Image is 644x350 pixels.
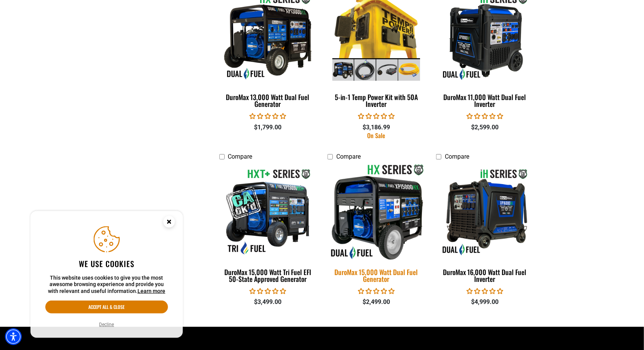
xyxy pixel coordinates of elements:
[328,164,425,287] a: DuroMax 15,000 Watt Dual Fuel Generator DuroMax 15,000 Watt Dual Fuel Generator
[323,163,430,261] img: DuroMax 15,000 Watt Dual Fuel Generator
[358,288,395,295] span: 0.00 stars
[219,123,316,132] div: $1,799.00
[219,269,316,282] div: DuroMax 15,000 Watt Tri Fuel EFI 50-State Approved Generator
[249,288,286,295] span: 0.00 stars
[358,113,395,120] span: 0.00 stars
[228,153,252,160] span: Compare
[328,297,425,307] div: $2,499.00
[45,301,168,313] button: Accept all & close
[467,113,503,120] span: 0.00 stars
[155,211,183,235] button: Close this option
[336,153,361,160] span: Compare
[436,269,533,282] div: DuroMax 16,000 Watt Dual Fuel Inverter
[328,94,425,107] div: 5-in-1 Temp Power Kit with 50A Inverter
[219,297,316,307] div: $3,499.00
[45,275,168,295] p: This website uses cookies to give you the most awesome browsing experience and provide you with r...
[467,288,503,295] span: 0.00 stars
[328,269,425,282] div: DuroMax 15,000 Watt Dual Fuel Generator
[97,321,117,328] button: Decline
[436,123,533,132] div: $2,599.00
[5,328,22,345] div: Accessibility Menu
[249,113,286,120] span: 0.00 stars
[328,123,425,132] div: $3,186.99
[436,94,533,107] div: DuroMax 11,000 Watt Dual Fuel Inverter
[436,164,533,287] a: DuroMax 16,000 Watt Dual Fuel Inverter DuroMax 16,000 Watt Dual Fuel Inverter
[219,164,316,287] a: DuroMax 15,000 Watt Tri Fuel EFI 50-State Approved Generator DuroMax 15,000 Watt Tri Fuel EFI 50-...
[328,132,425,138] div: On Sale
[137,288,165,294] a: This website uses cookies to give you the most awesome browsing experience and provide you with r...
[30,211,183,338] aside: Cookie Consent
[436,297,533,307] div: $4,999.00
[45,259,168,269] h2: We use cookies
[219,94,316,107] div: DuroMax 13,000 Watt Dual Fuel Generator
[437,168,533,255] img: DuroMax 16,000 Watt Dual Fuel Inverter
[220,168,316,255] img: DuroMax 15,000 Watt Tri Fuel EFI 50-State Approved Generator
[445,153,469,160] span: Compare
